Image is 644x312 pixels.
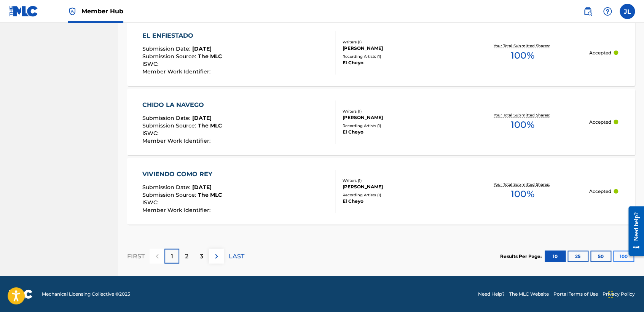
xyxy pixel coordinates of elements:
[589,188,611,195] p: Accepted
[198,122,222,129] span: The MLC
[142,122,198,129] span: Submission Source :
[343,39,456,45] div: Writers ( 1 )
[42,291,130,298] span: Mechanical Licensing Collective © 2025
[343,54,456,59] div: Recording Artists ( 1 )
[212,252,221,261] img: right
[494,112,551,118] p: Your Total Submitted Shares:
[127,19,635,86] a: EL ENFIESTADOSubmission Date:[DATE]Submission Source:The MLCISWC:Member Work Identifier:Writers (...
[494,43,551,49] p: Your Total Submitted Shares:
[142,170,222,179] div: VIVIENDO COMO REY
[545,251,566,262] button: 10
[580,4,595,19] a: Public Search
[142,100,222,110] div: CHIDO LA NAVEGO
[590,251,611,262] button: 50
[500,253,544,260] p: Results Per Page:
[142,45,192,52] span: Submission Date :
[343,114,456,121] div: [PERSON_NAME]
[229,252,244,261] p: LAST
[478,291,505,298] a: Need Help?
[583,7,592,16] img: search
[142,68,212,75] span: Member Work Identifier :
[9,290,33,299] img: logo
[192,115,212,121] span: [DATE]
[589,49,611,56] p: Accepted
[127,158,635,224] a: VIVIENDO COMO REYSubmission Date:[DATE]Submission Source:The MLCISWC:Member Work Identifier:Write...
[600,4,615,19] div: Help
[343,129,456,135] div: El Cheyo
[142,191,198,198] span: Submission Source :
[511,187,534,201] span: 100 %
[603,7,612,16] img: help
[192,45,212,52] span: [DATE]
[343,59,456,66] div: El Cheyo
[142,207,212,213] span: Member Work Identifier :
[511,118,534,132] span: 100 %
[127,252,145,261] p: FIRST
[142,184,192,191] span: Submission Date :
[509,291,549,298] a: The MLC Website
[623,201,644,262] iframe: Resource Center
[142,199,160,206] span: ISWC :
[606,275,644,312] iframe: Chat Widget
[343,45,456,52] div: [PERSON_NAME]
[343,198,456,205] div: El Cheyo
[81,7,123,16] span: Member Hub
[343,123,456,129] div: Recording Artists ( 1 )
[343,183,456,190] div: [PERSON_NAME]
[589,119,611,126] p: Accepted
[171,252,173,261] p: 1
[142,60,160,67] span: ISWC :
[606,275,644,312] div: Widget de chat
[9,6,38,17] img: MLC Logo
[142,130,160,137] span: ISWC :
[511,49,534,62] span: 100 %
[343,108,456,114] div: Writers ( 1 )
[343,192,456,198] div: Recording Artists ( 1 )
[567,251,588,262] button: 25
[192,184,212,191] span: [DATE]
[142,115,192,121] span: Submission Date :
[198,53,222,60] span: The MLC
[142,31,222,40] div: EL ENFIESTADO
[494,181,551,187] p: Your Total Submitted Shares:
[142,137,212,144] span: Member Work Identifier :
[185,252,188,261] p: 2
[68,7,77,16] img: Top Rightsholder
[603,291,635,298] a: Privacy Policy
[200,252,203,261] p: 3
[620,4,635,19] div: User Menu
[198,191,222,198] span: The MLC
[613,251,634,262] button: 100
[608,283,613,306] div: Arrastrar
[553,291,598,298] a: Portal Terms of Use
[142,53,198,60] span: Submission Source :
[343,178,456,183] div: Writers ( 1 )
[127,89,635,155] a: CHIDO LA NAVEGOSubmission Date:[DATE]Submission Source:The MLCISWC:Member Work Identifier:Writers...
